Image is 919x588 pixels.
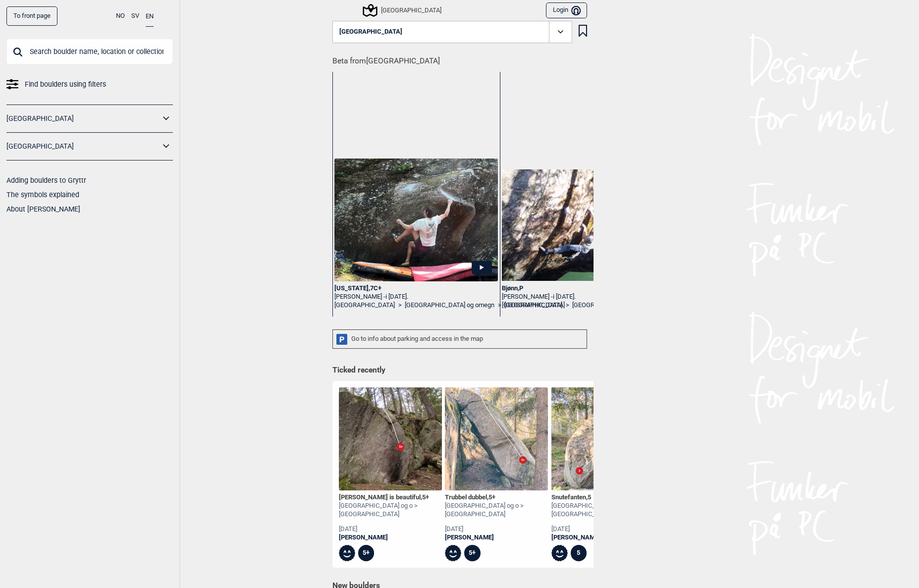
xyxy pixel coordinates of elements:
div: 5 [571,545,587,561]
a: [GEOGRAPHIC_DATA] [6,111,160,126]
span: Find boulders using filters [25,77,106,92]
button: Login [546,2,587,19]
div: Snutefanten , [551,493,654,502]
a: About [PERSON_NAME] [6,205,80,213]
div: [GEOGRAPHIC_DATA] og o > [GEOGRAPHIC_DATA] [445,502,548,519]
div: [PERSON_NAME] - [334,293,497,301]
img: Snutefanten 240412 [551,387,654,490]
a: [GEOGRAPHIC_DATA] [334,301,395,310]
div: 5+ [464,545,481,561]
span: i [DATE]. [553,293,576,300]
input: Search boulder name, location or collection [6,39,173,64]
button: NO [116,6,125,26]
div: [PERSON_NAME] is beautiful , [339,493,442,502]
div: [GEOGRAPHIC_DATA] og o > [GEOGRAPHIC_DATA] [339,502,442,519]
span: 5 [588,493,591,501]
div: Trubbel dubbel , [445,493,548,502]
span: i [DATE]. [385,293,408,300]
a: [GEOGRAPHIC_DATA] [502,301,562,310]
a: [GEOGRAPHIC_DATA] [6,139,160,154]
div: [PERSON_NAME] - [502,293,665,301]
div: [DATE] [445,525,548,534]
img: Tarjei pa Utah [334,159,497,281]
h1: Beta from [GEOGRAPHIC_DATA] [332,50,594,67]
div: Bjønn , P [502,284,665,293]
span: > [398,301,402,310]
h1: Ticked recently [332,365,587,376]
img: Trubbel dubbel 240412 [445,387,548,490]
button: SV [131,6,139,26]
img: Kenneth pa Bjonn SS [502,169,665,281]
div: [US_STATE] , 7C+ [334,284,497,293]
span: 5+ [422,493,429,501]
a: To front page [6,6,57,26]
a: [GEOGRAPHIC_DATA] og omegn [572,301,662,310]
a: Adding boulders to Gryttr [6,176,86,184]
button: [GEOGRAPHIC_DATA] [332,21,572,44]
button: EN [146,6,154,27]
a: The symbols explained [6,191,79,199]
div: [GEOGRAPHIC_DATA] [364,4,441,16]
a: [PERSON_NAME] [551,534,654,542]
a: [PERSON_NAME] [445,534,548,542]
img: Leif is beautiful 210325 [339,387,442,490]
div: [GEOGRAPHIC_DATA] og o > [GEOGRAPHIC_DATA] [551,502,654,519]
a: [GEOGRAPHIC_DATA] og omegn [405,301,494,310]
div: [DATE] [339,525,442,534]
div: [DATE] [551,525,654,534]
span: > [566,301,569,310]
div: 5+ [358,545,375,561]
a: Find boulders using filters [6,77,173,92]
div: Go to info about parking and access in the map [332,329,587,349]
span: [GEOGRAPHIC_DATA] [339,28,402,36]
span: > [498,301,501,310]
span: 5+ [488,493,495,501]
a: [PERSON_NAME] [339,534,442,542]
